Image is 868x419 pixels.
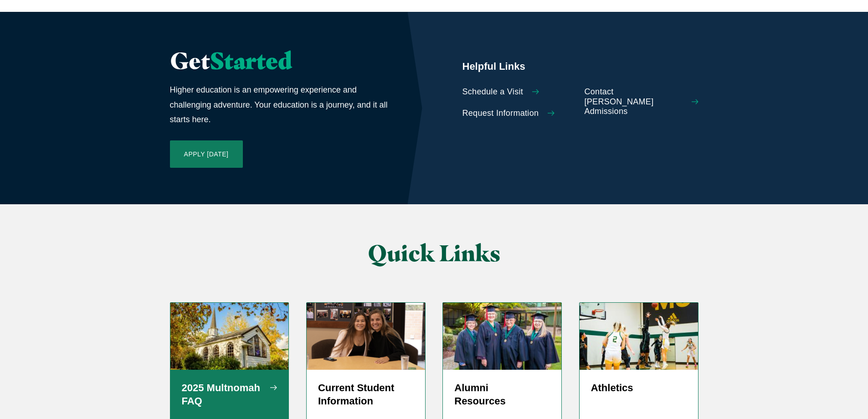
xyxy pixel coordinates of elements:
[462,109,539,119] span: Request Information
[170,140,243,168] a: Apply [DATE]
[210,47,292,75] span: Started
[462,109,576,119] a: Request Information
[318,381,414,409] h5: Current Student Information
[454,381,550,409] h5: Alumni Resources
[261,241,607,266] h2: Quick Links
[462,87,524,97] span: Schedule a Visit
[307,303,425,369] img: screenshot-2024-05-27-at-1.37.12-pm
[170,83,390,127] p: Higher education is an empowering experience and challenging adventure. Your education is a journ...
[591,381,687,395] h5: Athletics
[585,87,699,117] a: Contact [PERSON_NAME] Admissions
[585,87,683,117] span: Contact [PERSON_NAME] Admissions
[170,48,390,73] h2: Get
[170,303,289,369] img: Prayer Chapel in Fall
[462,60,699,73] h5: Helpful Links
[462,87,576,97] a: Schedule a Visit
[182,381,277,409] h5: 2025 Multnomah FAQ
[580,303,698,369] img: WBBALL_WEB
[443,303,561,369] img: 50 Year Alumni 2019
